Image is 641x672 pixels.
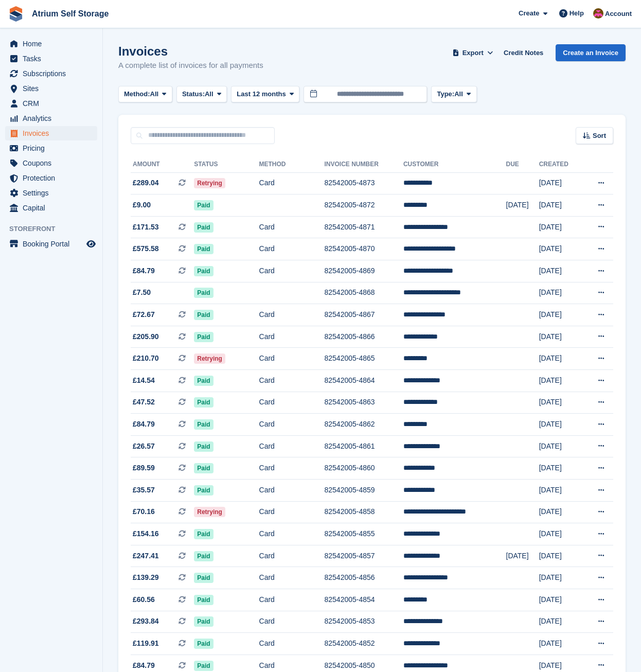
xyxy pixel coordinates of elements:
[324,611,403,633] td: 82542005-4853
[259,304,325,326] td: Card
[539,326,582,348] td: [DATE]
[23,81,84,96] span: Sites
[539,392,582,414] td: [DATE]
[85,238,97,250] a: Preview store
[605,9,632,19] span: Account
[194,485,213,496] span: Paid
[500,44,547,61] a: Credit Notes
[259,370,325,392] td: Card
[133,375,155,386] span: £14.54
[118,60,263,72] p: A complete list of invoices for all payments
[324,238,403,260] td: 82542005-4870
[5,237,97,251] a: menu
[194,222,213,233] span: Paid
[506,545,539,567] td: [DATE]
[539,172,582,194] td: [DATE]
[259,348,325,370] td: Card
[259,567,325,589] td: Card
[259,457,325,480] td: Card
[324,435,403,457] td: 82542005-4861
[133,506,155,517] span: £70.16
[259,589,325,611] td: Card
[259,392,325,414] td: Card
[324,501,403,523] td: 82542005-4858
[324,172,403,194] td: 82542005-4873
[539,567,582,589] td: [DATE]
[259,545,325,567] td: Card
[194,310,213,320] span: Paid
[133,309,155,320] span: £72.67
[539,156,582,173] th: Created
[194,244,213,254] span: Paid
[5,37,97,51] a: menu
[5,156,97,170] a: menu
[118,44,263,58] h1: Invoices
[324,633,403,655] td: 82542005-4852
[133,331,159,342] span: £205.90
[324,523,403,545] td: 82542005-4855
[194,200,213,210] span: Paid
[324,480,403,502] td: 82542005-4859
[5,171,97,185] a: menu
[124,89,150,99] span: Method:
[194,288,213,298] span: Paid
[259,435,325,457] td: Card
[539,633,582,655] td: [DATE]
[194,551,213,561] span: Paid
[539,370,582,392] td: [DATE]
[194,507,225,517] span: Retrying
[5,51,97,66] a: menu
[133,638,159,649] span: £119.91
[182,89,205,99] span: Status:
[259,611,325,633] td: Card
[437,89,454,99] span: Type:
[259,633,325,655] td: Card
[5,66,97,81] a: menu
[5,201,97,215] a: menu
[556,44,626,61] a: Create an Invoice
[133,419,155,430] span: £84.79
[118,86,172,103] button: Method: All
[133,397,155,408] span: £47.52
[5,141,97,155] a: menu
[431,86,476,103] button: Type: All
[259,216,325,238] td: Card
[539,414,582,436] td: [DATE]
[9,224,102,234] span: Storefront
[205,89,213,99] span: All
[133,528,159,539] span: £154.16
[194,595,213,605] span: Paid
[539,611,582,633] td: [DATE]
[131,156,194,173] th: Amount
[324,392,403,414] td: 82542005-4863
[5,126,97,140] a: menu
[133,178,159,188] span: £289.04
[133,485,155,496] span: £35.57
[5,111,97,126] a: menu
[259,414,325,436] td: Card
[324,156,403,173] th: Invoice Number
[5,186,97,200] a: menu
[5,81,97,96] a: menu
[133,551,159,561] span: £247.41
[539,216,582,238] td: [DATE]
[454,89,463,99] span: All
[593,131,606,141] span: Sort
[403,156,506,173] th: Customer
[194,616,213,627] span: Paid
[539,194,582,217] td: [DATE]
[133,463,155,473] span: £89.59
[23,51,84,66] span: Tasks
[324,282,403,304] td: 82542005-4868
[194,441,213,452] span: Paid
[133,266,155,276] span: £84.79
[450,44,495,61] button: Export
[259,480,325,502] td: Card
[237,89,286,99] span: Last 12 months
[194,332,213,342] span: Paid
[259,523,325,545] td: Card
[23,171,84,185] span: Protection
[23,126,84,140] span: Invoices
[23,156,84,170] span: Coupons
[194,639,213,649] span: Paid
